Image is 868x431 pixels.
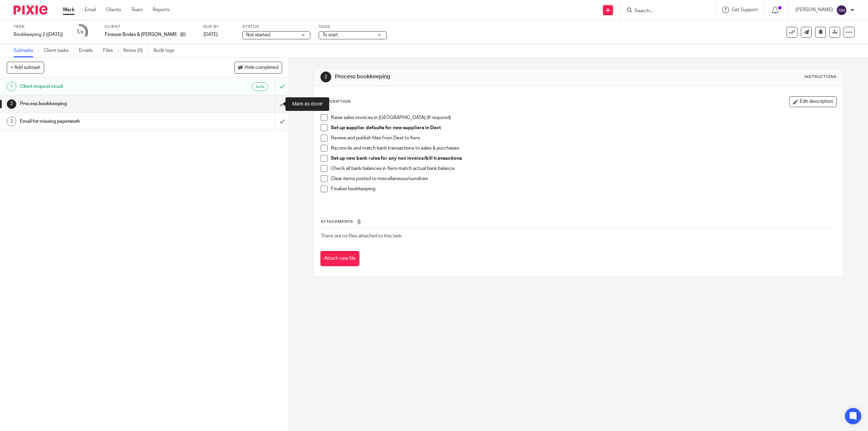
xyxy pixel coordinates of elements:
[322,33,338,37] span: To start
[14,24,63,30] label: Task
[319,24,387,30] label: Tags
[14,5,47,15] img: Pixie
[252,82,268,91] div: Auto
[321,234,402,238] span: There are no files attached to this task.
[85,6,96,13] a: Email
[321,220,353,223] span: Attachments
[7,99,16,109] div: 2
[131,6,142,13] a: Team
[7,117,16,126] div: 3
[331,145,836,152] p: Reconcile and match bank transactions to sales & purchases
[106,6,121,13] a: Clients
[203,24,234,30] label: Due by
[14,44,39,57] a: Subtasks
[804,74,837,80] div: Instructions
[795,6,833,13] p: [PERSON_NAME]
[44,44,74,57] a: Client tasks
[331,156,462,161] strong: Set up new bank rules for any non invoice/bill transactions
[123,44,148,57] a: Notes (0)
[320,72,331,82] div: 2
[14,31,63,38] div: Bookkeeping 2 (Tuesday)
[20,81,185,92] h1: Client request email
[331,125,441,130] strong: Set up supplier defaults for new suppliers in Dext
[79,44,98,57] a: Emails
[63,6,75,13] a: Work
[244,65,278,71] span: Hide completed
[234,62,282,73] button: Hide completed
[153,44,179,57] a: Audit logs
[331,135,836,141] p: Review and publish files from Dext to Xero
[242,24,310,30] label: Status
[789,96,837,107] button: Edit description
[203,32,218,37] span: [DATE]
[7,62,44,73] button: + Add subtask
[732,7,758,12] span: Get Support
[320,251,359,266] button: Attach new file
[320,99,351,104] p: Description
[246,33,270,37] span: Not started
[331,175,836,182] p: Clear items posted to miscellaneous/sundries
[20,116,185,126] h1: Email for missing paperwork
[20,99,185,109] h1: Process bookkeeping
[14,31,63,38] div: Bookkeeping 2 ([DATE])
[153,6,170,13] a: Reports
[331,114,836,121] p: Raise sales invoices in [GEOGRAPHIC_DATA] (If required)
[331,165,836,172] p: Check all bank balances in Xero match actual bank balance
[76,28,83,36] div: 1
[103,44,118,57] a: Files
[335,73,593,80] h1: Process bookkeeping
[836,5,847,16] img: svg%3E
[79,31,83,34] small: /3
[105,24,195,30] label: Client
[634,8,695,14] input: Search
[7,82,16,91] div: 1
[105,31,177,38] p: Finesse Brides & [PERSON_NAME] Ltd
[331,185,836,192] p: Finalise bookkeeping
